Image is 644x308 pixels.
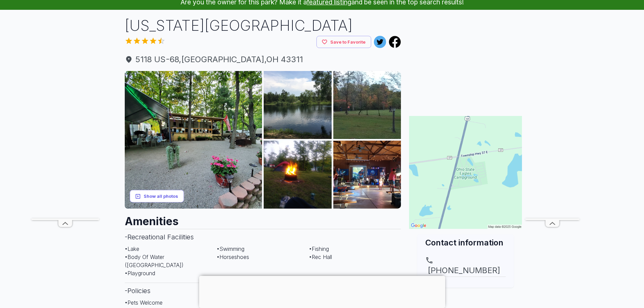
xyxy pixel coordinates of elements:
[309,245,329,252] span: • Fishing
[125,299,163,306] span: • Pets Welcome
[125,209,401,229] h2: Amenities
[425,237,506,248] h2: Contact information
[125,53,401,66] a: 5118 US-68,[GEOGRAPHIC_DATA],OH 43311
[525,16,579,218] iframe: Advertisement
[264,71,332,139] img: AAcXr8ouImE_zDKsJ5nOGA1yahQC93x-UqPPaasoAR2o_M1M-ziWU0t6jlvjKW8imI4dcDjqnJSQiTqnjPqYUk46FT88OLvTo...
[125,283,401,299] h3: - Policies
[125,270,155,277] span: • Playground
[125,229,401,245] h3: - Recreational Facilities
[125,245,139,252] span: • Lake
[409,15,522,100] iframe: Advertisement
[409,116,522,229] img: Map for Ohio State Eagles Recreation Park
[333,141,401,209] img: AAcXr8rjC64fIkmDNYVasqGrFl0DgnjrSNdqaQ7hzmIfXnFJXmgIbsgdD9041gjJxr5nrSVSqxEMrDWTrxdxSst_bRI7DcezR...
[31,16,99,218] iframe: Advertisement
[199,276,445,306] iframe: Advertisement
[125,254,184,268] span: • Body Of Water ([GEOGRAPHIC_DATA])
[130,190,184,203] button: Show all photos
[333,71,401,139] img: AAcXr8oPYBhsqMtzliF2AsDRxSBfW0V37iAtzKcnoA-Ji7gDscLYdmUkISNmKfXBGavcO74ZKk0rR8ZTH_jfVsgMNszyTOdJi...
[264,141,332,209] img: AAcXr8oiZYWI_m4N7EtMcXmxmqjIeYy9Z-d639LtFK6sTN8liD9X1S9MGEqVOQjf7sCwCvXw9oFjY37MZPTfVWuzc8ys6iZ-4...
[125,53,401,66] span: 5118 US-68 , [GEOGRAPHIC_DATA] , OH 43311
[425,256,506,277] a: [PHONE_NUMBER]
[217,245,244,252] span: • Swimming
[125,15,401,36] h1: [US_STATE][GEOGRAPHIC_DATA]
[309,254,332,260] span: • Rec Hall
[217,254,249,260] span: • Horseshoes
[316,36,371,48] button: Save to Favorite
[125,71,262,209] img: AAcXr8qba-R_0Vn2tFLWbjRHON2iyAiJnOgE4de_ugUGRizcFiHHtbxUoGeuW9IZQNkHt_ilULRbLewLlZSqU6mO9Ce8Bwz6O...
